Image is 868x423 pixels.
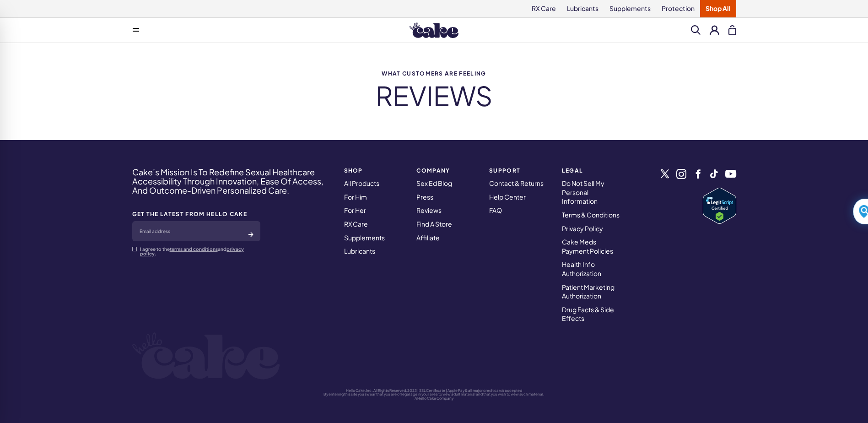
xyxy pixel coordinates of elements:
a: Help Center [489,193,526,201]
a: FAQ [489,206,502,214]
img: Hello Cake [410,22,458,38]
h2: REVIEWS [132,81,736,110]
a: For Her [344,206,366,214]
strong: SHOP [344,168,406,174]
strong: Legal [562,168,624,174]
a: Press [416,193,433,201]
p: Hello Cake, Inc. All Rights Reserved, 2023 | SSL Certificate | Apple Pay & all major credit cards... [132,389,736,393]
a: Health Info Authorization [562,260,601,277]
a: privacy policy [140,246,244,256]
a: terms and conditions [170,246,218,252]
a: Contact & Returns [489,179,544,187]
a: Cake Meds Payment Policies [562,238,613,255]
a: Supplements [344,233,385,242]
a: Privacy Policy [562,224,603,233]
a: A Hello Cake Company [415,396,453,401]
a: Drug Facts & Side Effects [562,305,614,323]
a: RX Care [344,220,368,228]
a: Do Not Sell My Personal Information [562,179,604,205]
a: Affiliate [416,233,440,242]
p: I agree to the and . [140,247,260,256]
a: Reviews [416,206,442,214]
a: Lubricants [344,247,375,255]
a: Find A Store [416,220,452,228]
strong: COMPANY [416,168,478,174]
p: By entering this site you swear that you are of legal age in your area to view adult material and... [132,392,736,396]
a: Terms & Conditions [562,211,620,219]
strong: Support [489,168,551,174]
h4: Cake’s Mission Is To Redefine Sexual Healthcare Accessibility Through Innovation, Ease Of Access,... [132,168,332,195]
a: Patient Marketing Authorization [562,283,615,300]
strong: GET THE LATEST FROM HELLO CAKE [132,211,260,217]
a: Verify LegitScript Approval for www.hellocake.com [703,188,736,224]
img: logo-white [132,332,280,380]
span: What customers are feeling [132,70,736,76]
img: Verify Approval for www.hellocake.com [703,188,736,224]
a: All Products [344,179,379,187]
a: For Him [344,193,367,201]
a: Sex Ed Blog [416,179,452,187]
